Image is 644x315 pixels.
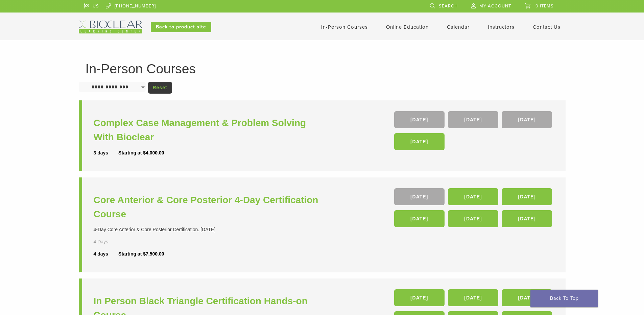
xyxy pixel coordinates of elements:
[502,111,552,128] a: [DATE]
[321,24,368,30] a: In-Person Courses
[533,24,560,30] a: Contact Us
[118,149,164,156] div: Starting at $4,000.00
[448,289,498,306] a: [DATE]
[79,21,142,33] img: Bioclear
[386,24,429,30] a: Online Education
[394,210,445,227] a: [DATE]
[151,22,211,32] a: Back to product site
[502,210,552,227] a: [DATE]
[394,188,554,231] div: , , , , ,
[86,62,559,75] h1: In-Person Courses
[448,111,498,128] a: [DATE]
[448,188,498,205] a: [DATE]
[118,250,164,258] div: Starting at $7,500.00
[530,290,598,307] a: Back To Top
[394,133,445,150] a: [DATE]
[94,250,119,258] div: 4 days
[488,24,515,30] a: Instructors
[394,111,445,128] a: [DATE]
[394,289,445,306] a: [DATE]
[394,188,445,205] a: [DATE]
[502,188,552,205] a: [DATE]
[535,3,554,9] span: 0 items
[94,193,324,221] a: Core Anterior & Core Posterior 4-Day Certification Course
[94,238,128,245] div: 4 Days
[94,116,324,144] a: Complex Case Management & Problem Solving With Bioclear
[94,226,324,233] div: 4-Day Core Anterior & Core Posterior Certification. [DATE]
[447,24,470,30] a: Calendar
[439,3,458,9] span: Search
[394,111,554,153] div: , , ,
[479,3,511,9] span: My Account
[448,210,498,227] a: [DATE]
[148,82,172,94] a: Reset
[502,289,552,306] a: [DATE]
[94,149,119,156] div: 3 days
